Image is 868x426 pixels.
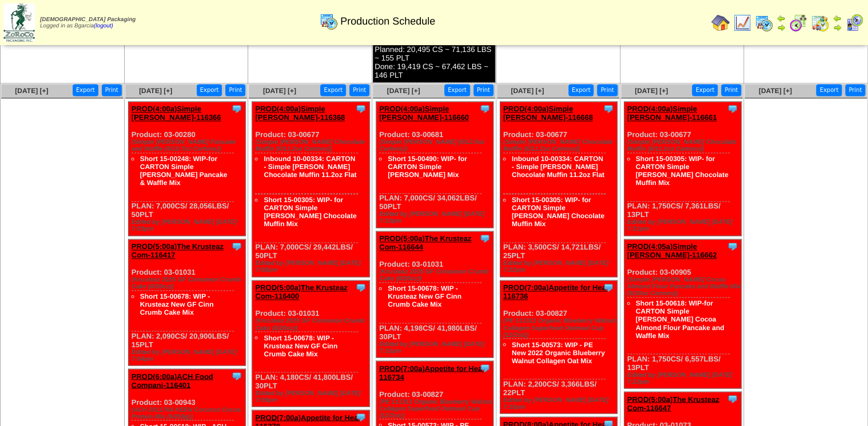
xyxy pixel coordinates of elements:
div: (Simple [PERSON_NAME] Chocolate Muffin (6/11.2oz Cartons)) [627,139,741,152]
div: Planned: 20,495 CS ~ 71,136 LBS ~ 155 PLT Done: 19,419 CS ~ 67,462 LBS ~ 146 PLT [373,42,495,82]
button: Export [816,84,842,96]
img: home.gif [711,14,730,32]
img: calendarprod.gif [320,12,338,30]
div: (Krusteaz 2025 GF Cinnamon Crumb Cake (8/20oz)) [379,268,493,282]
img: line_graph.gif [733,14,751,32]
div: (Simple [PERSON_NAME] Chocolate Muffin (6/11.2oz Cartons)) [255,139,369,152]
img: Tooltip [727,103,738,114]
div: Product: 03-01031 PLAN: 4,180CS / 41,800LBS / 30PLT [252,280,369,407]
span: [DEMOGRAPHIC_DATA] Packaging [40,17,136,23]
div: Product: 03-00280 PLAN: 7,000CS / 28,056LBS / 50PLT [128,102,245,236]
div: (PE 111311 Organic Blueberry Walnut Collagen Superfood Oatmeal Cup (12/2oz)) [379,398,493,419]
img: Tooltip [231,370,242,381]
img: Tooltip [355,411,367,423]
img: Tooltip [231,103,242,114]
div: Edited by [PERSON_NAME] [DATE] 7:08pm [255,260,369,274]
a: Short 15-00305: WIP- for CARTON Simple [PERSON_NAME] Chocolate Muffin Mix [512,196,604,228]
img: arrowleft.gif [777,14,786,23]
div: (Simple [PERSON_NAME] Pancake and Waffle (6/10.7oz Cartons)) [132,139,245,152]
span: Production Schedule [340,15,435,27]
span: [DATE] [+] [759,87,792,95]
button: Print [102,84,122,96]
img: Tooltip [727,240,738,252]
a: Short 15-00305: WIP- for CARTON Simple [PERSON_NAME] Chocolate Muffin Mix [636,155,728,187]
a: Short 15-00305: WIP- for CARTON Simple [PERSON_NAME] Chocolate Muffin Mix [264,196,356,228]
span: [DATE] [+] [511,87,544,95]
button: Export [568,84,594,96]
img: Tooltip [355,282,367,293]
img: arrowleft.gif [833,14,842,23]
img: Tooltip [231,240,242,252]
a: [DATE] [+] [263,87,296,95]
a: PROD(5:00a)The Krusteaz Com-116647 [627,395,719,412]
img: Tooltip [603,282,614,293]
img: Tooltip [727,393,738,404]
a: Short 15-00678: WIP - Krusteaz New GF Cinn Crumb Cake Mix [140,292,214,316]
div: (Krusteaz 2025 GF Cinnamon Crumb Cake (8/20oz)) [255,318,369,331]
a: Inbound 10-00334: CARTON - Simple [PERSON_NAME] Chocolate Muffin 11.2oz Flat [512,155,604,179]
div: Product: 03-00827 PLAN: 2,200CS / 3,366LBS / 22PLT [500,280,617,413]
button: Print [845,84,865,96]
button: Print [225,84,245,96]
button: Print [721,84,741,96]
a: Short 15-00573: WIP - PE New 2022 Organic Blueberry Walnut Collagen Oat Mix [512,340,605,364]
a: Short 15-00678: WIP - Krusteaz New GF Cinn Crumb Cake Mix [264,333,337,357]
img: Tooltip [479,232,491,244]
img: calendarblend.gif [789,14,807,32]
a: Inbound 10-00334: CARTON - Simple [PERSON_NAME] Chocolate Muffin 11.2oz Flat [264,155,356,179]
button: Export [692,84,718,96]
a: [DATE] [+] [15,87,48,95]
div: Product: 03-01031 PLAN: 2,090CS / 20,900LBS / 15PLT [128,239,245,365]
a: PROD(4:00a)Simple [PERSON_NAME]-116660 [379,105,469,122]
button: Export [197,84,222,96]
a: PROD(4:05a)Simple [PERSON_NAME]-116662 [627,242,717,259]
img: zoroco-logo-small.webp [3,3,35,42]
a: [DATE] [+] [139,87,172,95]
div: Edited by [PERSON_NAME] [DATE] 7:03pm [132,219,245,232]
a: PROD(7:00a)Appetite for Hea-116736 [503,283,608,300]
div: Product: 03-00681 PLAN: 7,000CS / 34,062LBS / 50PLT [376,102,493,228]
img: Tooltip [355,103,367,114]
div: Edited by [PERSON_NAME] [DATE] 7:22pm [503,260,617,274]
div: Product: 03-00677 PLAN: 1,750CS / 7,361LBS / 13PLT [624,102,741,236]
div: Edited by [PERSON_NAME] [DATE] 7:15pm [379,340,493,354]
a: PROD(6:00a)ACH Food Compani-116401 [132,372,213,389]
div: Edited by [PERSON_NAME] [DATE] 7:21pm [627,219,741,232]
div: (Simple [PERSON_NAME] Cocoa Almond Flour Pancake and Waffle Mix (6/10oz Cartons)) [627,276,741,297]
button: Export [73,84,98,96]
a: Short 15-00618: WIP-for CARTON Simple [PERSON_NAME] Cocoa Almond Flour Pancake and Waffle Mix [636,299,724,339]
img: arrowright.gif [833,23,842,32]
img: arrowright.gif [777,23,786,32]
a: PROD(5:00a)The Krusteaz Com-116644 [379,234,471,251]
div: (Simple [PERSON_NAME] Chocolate Muffin (6/11.2oz Cartons)) [503,139,617,152]
img: calendarcustomer.gif [845,14,863,32]
a: [DATE] [+] [387,87,420,95]
a: Short 15-00678: WIP - Krusteaz New GF Cinn Crumb Cake Mix [388,284,461,308]
div: Product: 03-00677 PLAN: 7,000CS / 29,442LBS / 50PLT [252,102,369,277]
img: Tooltip [603,103,614,114]
div: (Simple [PERSON_NAME] (6/12.9oz Cartons)) [379,139,493,152]
img: Tooltip [479,362,491,373]
a: Short 15-00490: WIP- for CARTON Simple [PERSON_NAME] Mix [388,155,467,179]
img: calendarprod.gif [755,14,773,32]
a: PROD(5:00a)The Krusteaz Com-116417 [132,242,224,259]
div: Product: 03-01031 PLAN: 4,198CS / 41,980LBS / 30PLT [376,231,493,357]
a: PROD(7:00a)Appetite for Hea-116734 [379,364,484,381]
div: Edited by [PERSON_NAME] [DATE] 7:22pm [627,371,741,385]
a: PROD(5:00a)The Krusteaz Com-116400 [255,283,347,300]
div: (PE 111311 Organic Blueberry Walnut Collagen Superfood Oatmeal Cup (12/2oz)) [503,318,617,338]
div: (Krusteaz 2025 GF Cinnamon Crumb Cake (8/20oz)) [132,276,245,290]
div: Edited by [PERSON_NAME] [DATE] 7:04pm [132,348,245,362]
div: Edited by [PERSON_NAME] [DATE] 7:13pm [379,211,493,224]
div: Product: 03-00677 PLAN: 3,500CS / 14,721LBS / 25PLT [500,102,617,277]
div: Edited by [PERSON_NAME] [DATE] 7:19pm [503,396,617,410]
button: Export [444,84,470,96]
button: Print [597,84,617,96]
a: [DATE] [+] [635,87,668,95]
a: PROD(4:00a)Simple [PERSON_NAME]-116366 [132,105,221,122]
